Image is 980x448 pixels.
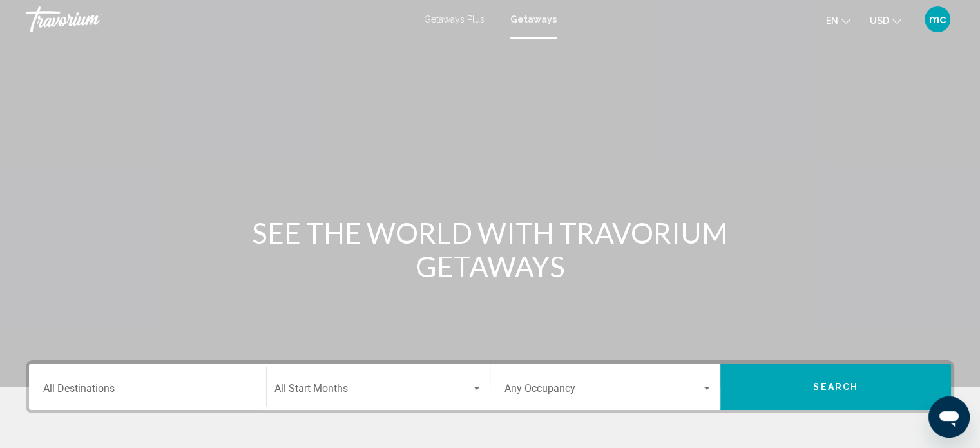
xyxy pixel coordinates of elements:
[26,6,411,32] a: Travorium
[870,15,889,26] span: USD
[720,364,951,410] button: Search
[510,14,557,24] a: Getaways
[826,15,838,26] span: en
[921,6,954,33] button: User Menu
[424,14,485,24] a: Getaways Plus
[249,216,732,283] h1: SEE THE WORLD WITH TRAVORIUM GETAWAYS
[826,11,850,30] button: Change language
[929,13,946,26] span: mc
[870,11,901,30] button: Change currency
[29,364,951,410] div: Search widget
[928,396,970,438] iframe: Button to launch messaging window
[813,382,858,393] span: Search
